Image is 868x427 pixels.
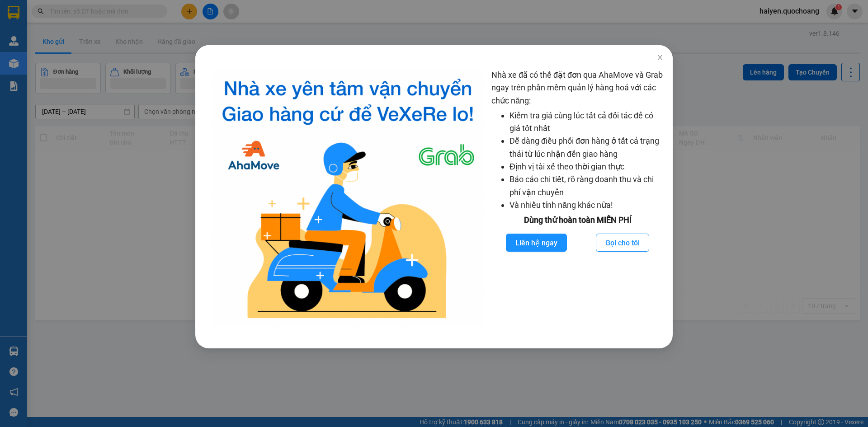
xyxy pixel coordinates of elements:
[596,234,649,252] button: Gọi cho tôi
[509,109,664,135] li: Kiểm tra giá cùng lúc tất cả đối tác để có giá tốt nhất
[506,234,567,252] button: Liên hệ ngay
[656,54,664,61] span: close
[647,45,673,70] button: Close
[491,214,664,226] div: Dùng thử hoàn toàn MIỄN PHÍ
[605,237,640,249] span: Gọi cho tôi
[509,173,664,199] li: Báo cáo chi tiết, rõ ràng doanh thu và chi phí vận chuyển
[212,69,484,326] img: logo
[515,237,557,249] span: Liên hệ ngay
[509,199,664,211] li: Và nhiều tính năng khác nữa!
[509,135,664,160] li: Dễ dàng điều phối đơn hàng ở tất cả trạng thái từ lúc nhận đến giao hàng
[509,160,664,173] li: Định vị tài xế theo thời gian thực
[491,69,664,326] div: Nhà xe đã có thể đặt đơn qua AhaMove và Grab ngay trên phần mềm quản lý hàng hoá với các chức năng:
